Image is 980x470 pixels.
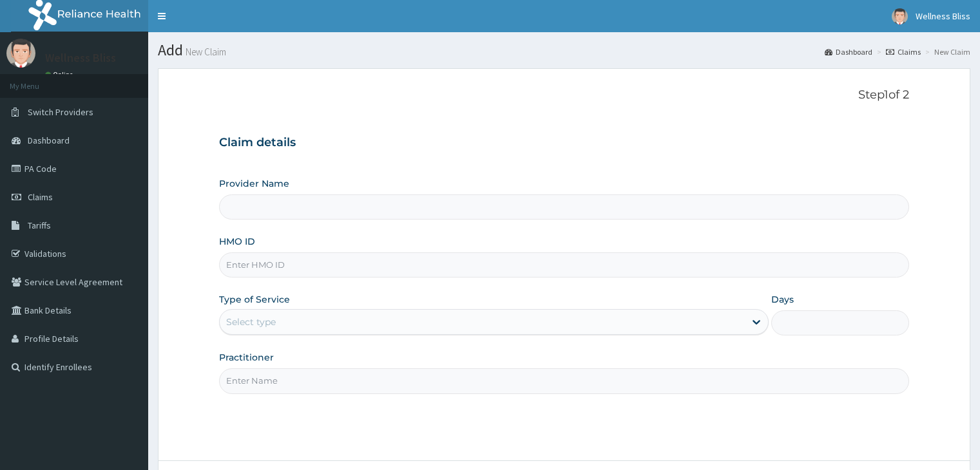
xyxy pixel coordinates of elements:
[771,293,794,306] label: Days
[219,252,908,277] input: Enter HMO ID
[226,315,276,328] div: Select type
[219,351,274,364] label: Practitioner
[219,235,255,248] label: HMO ID
[45,70,76,79] a: Online
[28,191,53,203] span: Claims
[886,46,921,57] a: Claims
[45,52,116,64] p: Wellness Bliss
[916,10,970,22] span: Wellness Bliss
[28,106,93,118] span: Switch Providers
[158,42,970,59] h1: Add
[219,177,289,190] label: Provider Name
[892,8,908,24] img: User Image
[6,39,35,68] img: User Image
[28,220,51,231] span: Tariffs
[219,136,908,150] h3: Claim details
[922,46,970,57] li: New Claim
[825,46,872,57] a: Dashboard
[219,368,908,393] input: Enter Name
[183,47,226,57] small: New Claim
[28,135,70,146] span: Dashboard
[219,293,290,306] label: Type of Service
[219,88,908,102] p: Step 1 of 2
